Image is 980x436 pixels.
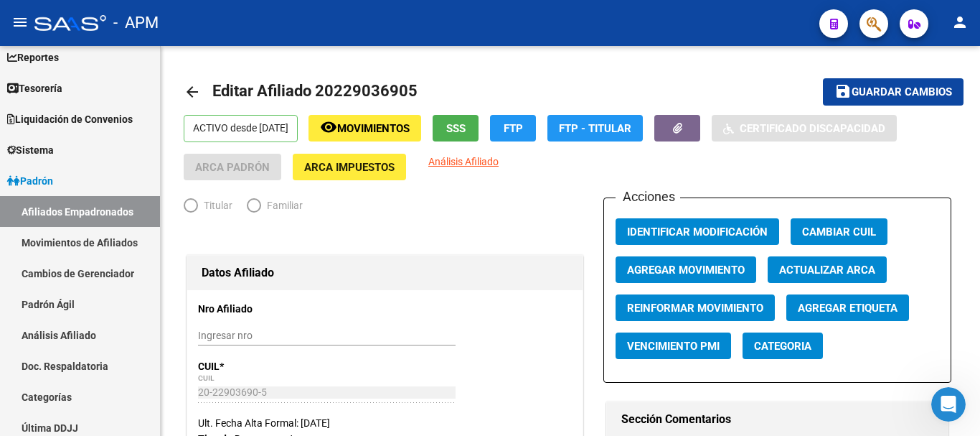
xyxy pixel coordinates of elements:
[446,122,466,135] span: SSS
[740,122,885,135] span: Certificado Discapacidad
[823,78,963,105] button: Guardar cambios
[834,83,852,100] mat-icon: save
[113,7,159,39] span: - APM
[184,115,298,142] p: ACTIVO desde [DATE]
[559,122,631,135] span: FTP - Titular
[504,122,523,135] span: FTP
[198,415,572,431] div: Ult. Fecha Alta Formal: [DATE]
[428,156,499,167] span: Análisis Afiliado
[11,14,29,31] mat-icon: menu
[754,340,811,353] span: Categoria
[627,340,720,353] span: Vencimiento PMI
[304,161,395,174] span: ARCA Impuestos
[7,173,53,189] span: Padrón
[627,302,763,315] span: Reinformar Movimiento
[308,115,421,142] button: Movimientos
[791,218,887,245] button: Cambiar CUIL
[7,80,62,96] span: Tesorería
[712,115,897,142] button: Certificado Discapacidad
[616,294,775,321] button: Reinformar Movimiento
[198,358,310,374] p: CUIL
[779,264,875,277] span: Actualizar ARCA
[547,115,643,142] button: FTP - Titular
[616,256,756,283] button: Agregar Movimiento
[184,83,201,101] mat-icon: arrow_back
[627,226,768,238] span: Identificar Modificación
[616,218,779,245] button: Identificar Modificación
[7,111,133,127] span: Liquidación de Convenios
[212,82,418,100] span: Editar Afiliado 20229036905
[768,256,887,283] button: Actualizar ARCA
[621,408,933,431] h1: Sección Comentarios
[798,302,897,315] span: Agregar Etiqueta
[951,14,969,31] mat-icon: person
[320,119,337,136] mat-icon: remove_red_eye
[7,50,59,65] span: Reportes
[261,198,303,213] span: Familiar
[490,115,536,142] button: FTP
[7,142,54,158] span: Sistema
[293,154,406,180] button: ARCA Impuestos
[616,333,731,359] button: Vencimiento PMI
[802,226,876,238] span: Cambiar CUIL
[202,261,568,284] h1: Datos Afiliado
[198,198,232,213] span: Titular
[184,154,281,180] button: ARCA Padrón
[931,387,966,422] iframe: Intercom live chat
[184,203,317,214] mat-radio-group: Elija una opción
[627,264,745,277] span: Agregar Movimiento
[198,301,310,317] p: Nro Afiliado
[743,333,823,359] button: Categoria
[433,115,479,142] button: SSS
[786,294,909,321] button: Agregar Etiqueta
[616,187,680,207] h3: Acciones
[852,86,952,99] span: Guardar cambios
[337,122,410,135] span: Movimientos
[195,161,270,174] span: ARCA Padrón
